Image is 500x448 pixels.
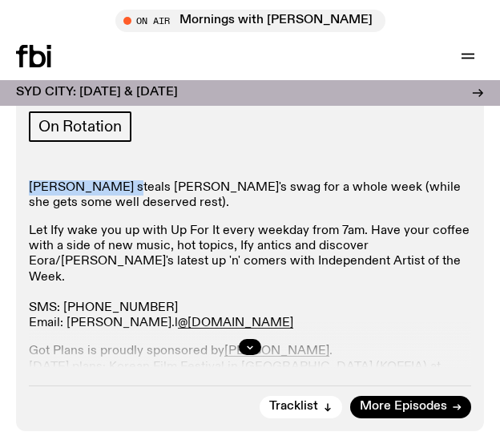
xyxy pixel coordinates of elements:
p: Let Ify wake you up with Up For It every weekday from 7am. Have your coffee with a side of new mu... [29,224,471,331]
span: On Rotation [38,118,122,135]
h3: SYD CITY: [DATE] & [DATE] [16,87,178,99]
a: Wildcard With [PERSON_NAME] [24,93,204,107]
p: [PERSON_NAME] steals [PERSON_NAME]'s swag for a whole week (while she gets some well deserved rest). [29,180,471,211]
span: Tracklist [269,401,318,413]
a: @[DOMAIN_NAME] [178,317,293,329]
a: More Episodes [350,396,471,418]
a: Up Next [24,79,68,92]
a: Mornings with [PERSON_NAME] [24,35,205,49]
button: Tracklist [260,396,342,418]
a: On Rotation [29,111,131,142]
a: Featured episodes [24,107,116,121]
a: Back to Top [24,21,87,34]
button: On AirMornings with [PERSON_NAME] [115,10,385,32]
div: Outline [6,6,234,21]
a: Up Next [24,50,68,63]
a: Wildcard With [PERSON_NAME] [24,64,204,78]
span: More Episodes [360,401,447,413]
